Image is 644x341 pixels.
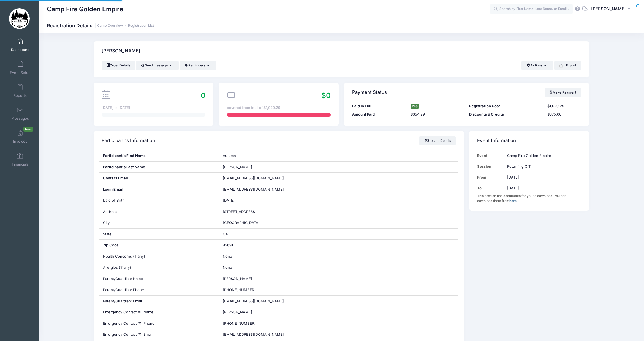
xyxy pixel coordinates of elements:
a: Event Setup [7,58,33,78]
span: None [223,254,232,259]
a: Messages [7,104,33,123]
span: Dashboard [11,47,29,52]
div: $675.00 [545,112,584,117]
div: State [99,229,219,240]
a: Registration List [128,24,154,28]
div: This session has documents for you to download. You can download them from [477,193,581,203]
span: [PHONE_NUMBER] [223,321,256,326]
div: Emergency Contact #1: Email [99,329,219,340]
div: Participant's First Name [99,150,219,161]
div: Parent/Guardian: Name [99,273,219,284]
span: 95691 [223,243,233,247]
button: Send message [136,61,179,70]
div: Registration Cost [466,103,545,109]
div: Address [99,206,219,217]
input: Search by First Name, Last Name, or Email... [490,4,573,15]
div: Emergency Contact #1: Name [99,307,219,318]
span: Yes [411,104,419,109]
span: [PERSON_NAME] [223,165,252,169]
span: [EMAIL_ADDRESS][DOMAIN_NAME] [223,332,284,337]
td: [DATE] [505,172,581,183]
h1: Registration Details [47,23,154,28]
td: Returning CIT [505,161,581,172]
a: InvoicesNew [7,127,33,146]
button: Actions [521,61,553,70]
span: [EMAIL_ADDRESS][DOMAIN_NAME] [223,187,292,192]
div: Amount Paid [349,112,408,117]
div: covered from total of $1,029.29 [227,105,331,111]
img: Camp Fire Golden Empire [9,8,30,29]
a: Dashboard [7,35,33,55]
span: Invoices [13,139,27,144]
button: [PERSON_NAME] [588,3,636,15]
a: Update Details [419,136,456,145]
button: Export [554,61,581,70]
span: New [23,127,33,132]
h1: Camp Fire Golden Empire [47,3,123,15]
div: Health Concerns (if any) [99,251,219,262]
div: Zip Code [99,240,219,251]
span: Autumn [223,153,236,158]
td: To [477,183,504,193]
td: [DATE] [505,183,581,193]
span: [EMAIL_ADDRESS][DOMAIN_NAME] [223,176,284,180]
td: Session [477,161,504,172]
td: Camp Fire Golden Empire [505,150,581,161]
div: Emergency Contact #1: Phone [99,318,219,329]
span: CA [223,232,228,236]
td: From [477,172,504,183]
a: Order Details [102,61,135,70]
a: Reports [7,81,33,100]
div: Parent/Guardian: Email [99,296,219,307]
span: None [223,265,232,270]
span: Financials [12,162,29,167]
span: [PERSON_NAME] [591,6,626,12]
span: Event Setup [10,70,31,75]
h4: [PERSON_NAME] [102,43,140,59]
a: Make Payment [545,88,581,97]
a: Camp Overview [97,24,123,28]
div: Contact Email [99,173,219,184]
h4: Event Information [477,133,516,149]
div: Login Email [99,184,219,195]
span: Messages [11,116,29,121]
div: Participant's Last Name [99,162,219,173]
span: [DATE] [223,198,235,203]
div: Discounts & Credits [466,112,545,117]
div: Allergies (if any) [99,262,219,273]
span: [PHONE_NUMBER] [223,287,256,292]
span: [PERSON_NAME] [223,276,252,281]
span: [STREET_ADDRESS] [223,209,256,214]
div: Paid in Full [349,103,408,109]
div: $354.29 [408,112,467,117]
span: [EMAIL_ADDRESS][DOMAIN_NAME] [223,299,284,303]
td: Event [477,150,504,161]
button: Reminders [180,61,216,70]
a: here [509,199,517,203]
h4: Payment Status [352,84,387,100]
h4: Participant's Information [102,133,155,149]
div: City [99,217,219,228]
span: [PERSON_NAME] [223,310,252,314]
span: [GEOGRAPHIC_DATA] [223,220,260,225]
div: Date of Birth [99,195,219,206]
a: Financials [7,150,33,169]
span: 0 [201,91,205,100]
div: Parent/Guardian: Phone [99,284,219,295]
span: $0 [321,91,331,100]
div: [DATE] to [DATE] [102,105,205,111]
div: $1,029.29 [545,103,584,109]
span: Reports [13,93,27,98]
